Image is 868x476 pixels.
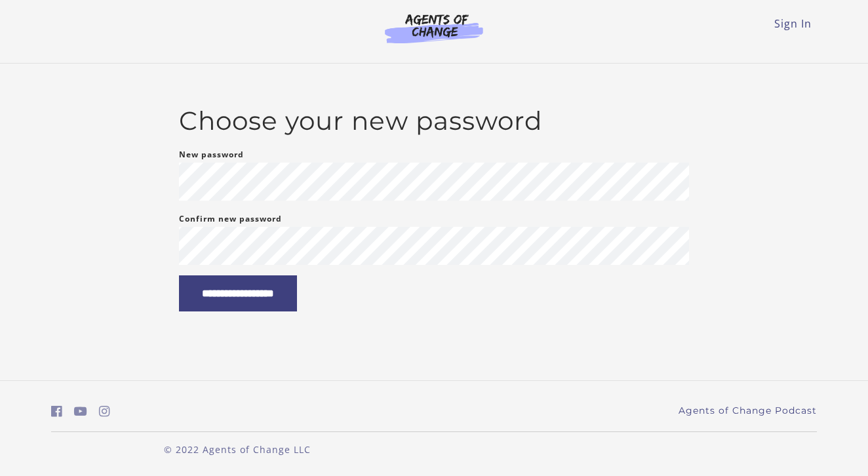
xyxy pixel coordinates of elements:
[51,443,424,456] p: © 2022 Agents of Change LLC
[179,211,282,227] label: Confirm new password
[679,404,817,418] a: Agents of Change Podcast
[99,402,110,421] a: https://www.instagram.com/agentsofchangeprep/ (Open in a new window)
[179,147,244,163] label: New password
[74,405,87,418] i: https://www.youtube.com/c/AgentsofChangeTestPrepbyMeaganMitchell (Open in a new window)
[51,402,62,421] a: https://www.facebook.com/groups/aswbtestprep (Open in a new window)
[179,106,690,136] h2: Choose your new password
[774,16,812,31] a: Sign In
[51,405,62,418] i: https://www.facebook.com/groups/aswbtestprep (Open in a new window)
[371,13,497,43] img: Agents of Change Logo
[99,405,110,418] i: https://www.instagram.com/agentsofchangeprep/ (Open in a new window)
[74,402,87,421] a: https://www.youtube.com/c/AgentsofChangeTestPrepbyMeaganMitchell (Open in a new window)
